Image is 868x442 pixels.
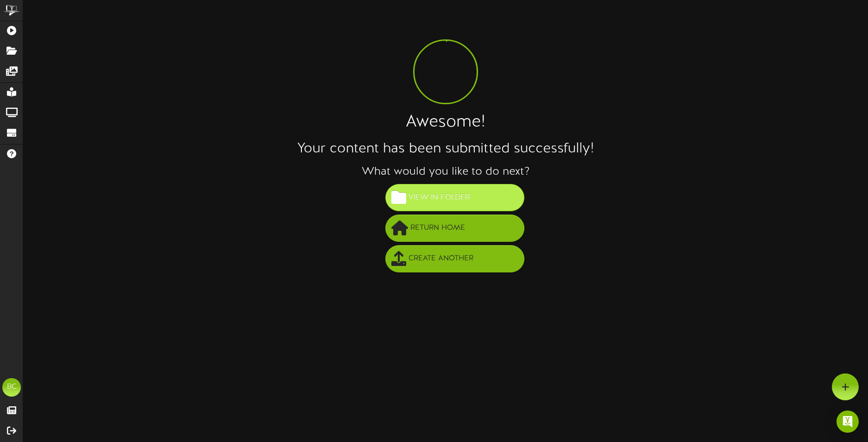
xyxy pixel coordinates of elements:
[406,190,472,205] span: View in Folder
[836,410,859,433] div: Open Intercom Messenger
[406,251,476,266] span: Create Another
[23,141,868,157] h2: Your content has been submitted successfully!
[23,166,868,178] h3: What would you like to do next?
[385,245,524,272] button: Create Another
[385,215,524,242] button: Return Home
[23,114,868,132] h1: Awesome!
[408,221,467,236] span: Return Home
[2,378,21,397] div: BC
[385,184,524,211] button: View in Folder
